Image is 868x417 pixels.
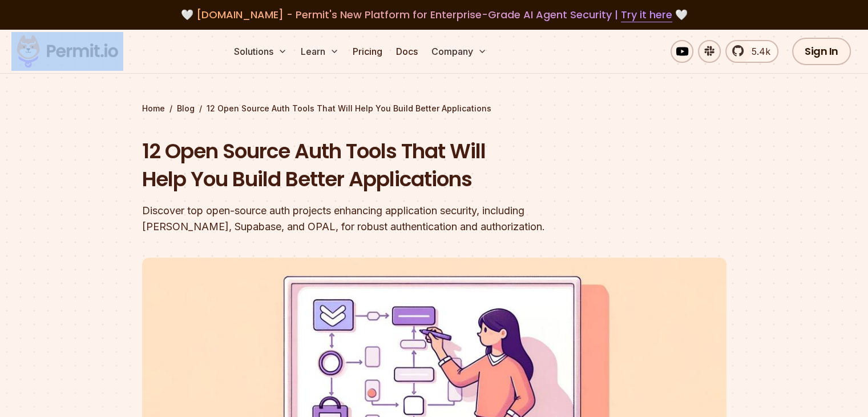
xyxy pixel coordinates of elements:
[142,103,165,114] a: Home
[142,103,726,114] div: / /
[11,32,123,71] img: Permit logo
[427,40,491,63] button: Company
[142,137,580,194] h1: 12 Open Source Auth Tools That Will Help You Build Better Applications
[296,40,344,63] button: Learn
[725,40,778,63] a: 5.4k
[196,7,672,22] span: [DOMAIN_NAME] - Permit's New Platform for Enterprise-Grade AI Agent Security |
[745,45,770,58] span: 5.4k
[792,38,851,65] a: Sign In
[142,203,580,235] div: Discover top open-source auth projects enhancing application security, including [PERSON_NAME], S...
[348,40,387,63] a: Pricing
[391,40,422,63] a: Docs
[27,7,841,23] div: 🤍 🤍
[229,40,292,63] button: Solutions
[177,103,195,114] a: Blog
[621,7,672,22] a: Try it here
